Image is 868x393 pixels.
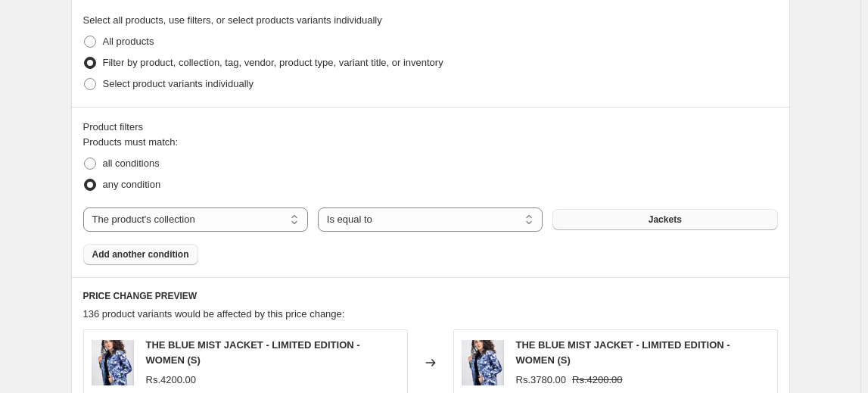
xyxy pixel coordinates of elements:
span: Filter by product, collection, tag, vendor, product type, variant title, or inventory [103,57,443,68]
img: BSPK09_5_51572ecf-bbd8-4262-897b-10c7f65b35e0_80x.jpg [92,340,134,385]
span: Products must match: [83,136,179,148]
img: BSPK09_5_51572ecf-bbd8-4262-897b-10c7f65b35e0_80x.jpg [462,340,504,385]
div: Rs.4200.00 [146,373,197,388]
span: Jackets [649,214,682,226]
button: Add another condition [83,244,198,265]
span: any condition [103,179,161,190]
span: all conditions [103,158,160,169]
span: All products [103,36,154,47]
strike: Rs.4200.00 [572,373,623,388]
span: Select all products, use filters, or select products variants individually [83,14,382,26]
span: THE BLUE MIST JACKET - LIMITED EDITION - WOMEN (S) [146,339,360,366]
button: Jackets [552,209,777,230]
h6: PRICE CHANGE PREVIEW [83,290,778,302]
div: Product filters [83,120,778,135]
span: Select product variants individually [103,78,254,89]
span: Add another condition [92,248,189,260]
div: Rs.3780.00 [516,373,567,388]
span: 136 product variants would be affected by this price change: [83,308,345,320]
span: THE BLUE MIST JACKET - LIMITED EDITION - WOMEN (S) [516,339,730,366]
